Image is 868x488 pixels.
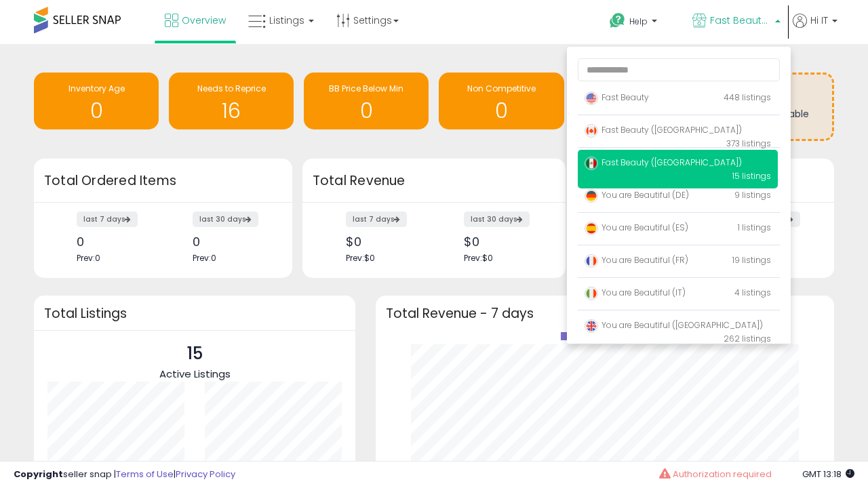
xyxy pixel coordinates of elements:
[44,171,282,190] h3: Total Ordered Items
[585,91,598,105] img: usa.png
[269,14,304,27] span: Listings
[311,100,422,122] h1: 0
[176,468,235,481] a: Privacy Policy
[169,73,294,129] a: Needs to Reprice 16
[609,12,626,29] i: Get Help
[193,211,258,227] label: last 30 days
[738,222,771,233] span: 1 listings
[346,235,424,249] div: $0
[802,468,854,481] span: 2025-08-16 13:18 GMT
[116,468,174,481] a: Terms of Use
[446,100,557,122] h1: 0
[724,333,771,344] span: 262 listings
[585,91,649,103] span: Fast Beauty
[68,83,125,94] span: Inventory Age
[464,211,530,227] label: last 30 days
[810,14,828,27] span: Hi IT
[176,100,287,122] h1: 16
[346,211,407,227] label: last 7 days
[159,341,231,367] p: 15
[41,100,152,122] h1: 0
[585,157,598,170] img: mexico.png
[585,254,598,268] img: france.png
[159,367,231,381] span: Active Listings
[585,319,598,333] img: uk.png
[77,235,153,249] div: 0
[464,252,493,264] span: Prev: $0
[44,308,345,319] h3: Total Listings
[585,222,598,235] img: spain.png
[193,252,216,264] span: Prev: 0
[329,83,403,94] span: BB Price Below Min
[386,308,824,319] h3: Total Revenue - 7 days
[585,124,742,136] span: Fast Beauty ([GEOGRAPHIC_DATA])
[629,16,648,27] span: Help
[585,222,688,233] span: You are Beautiful (ES)
[726,138,771,149] span: 373 listings
[34,73,159,129] a: Inventory Age 0
[734,287,771,298] span: 4 listings
[732,254,771,266] span: 19 listings
[77,252,100,264] span: Prev: 0
[439,73,564,129] a: Non Competitive 0
[599,2,680,44] a: Help
[464,235,542,249] div: $0
[734,189,771,201] span: 9 listings
[732,170,771,182] span: 15 listings
[14,468,235,481] div: seller snap | |
[585,254,688,266] span: You are Beautiful (FR)
[710,14,771,27] span: Fast Beauty ([GEOGRAPHIC_DATA])
[585,287,598,300] img: italy.png
[585,287,686,298] span: You are Beautiful (IT)
[585,157,742,168] span: Fast Beauty ([GEOGRAPHIC_DATA])
[182,14,226,27] span: Overview
[77,211,138,227] label: last 7 days
[724,91,771,103] span: 448 listings
[14,468,63,481] strong: Copyright
[197,83,266,94] span: Needs to Reprice
[585,124,598,138] img: canada.png
[585,319,763,331] span: You are Beautiful ([GEOGRAPHIC_DATA])
[313,171,555,190] h3: Total Revenue
[585,189,689,201] span: You are Beautiful (DE)
[193,235,269,249] div: 0
[585,189,598,203] img: germany.png
[346,252,375,264] span: Prev: $0
[467,83,536,94] span: Non Competitive
[304,73,429,129] a: BB Price Below Min 0
[793,14,837,44] a: Hi IT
